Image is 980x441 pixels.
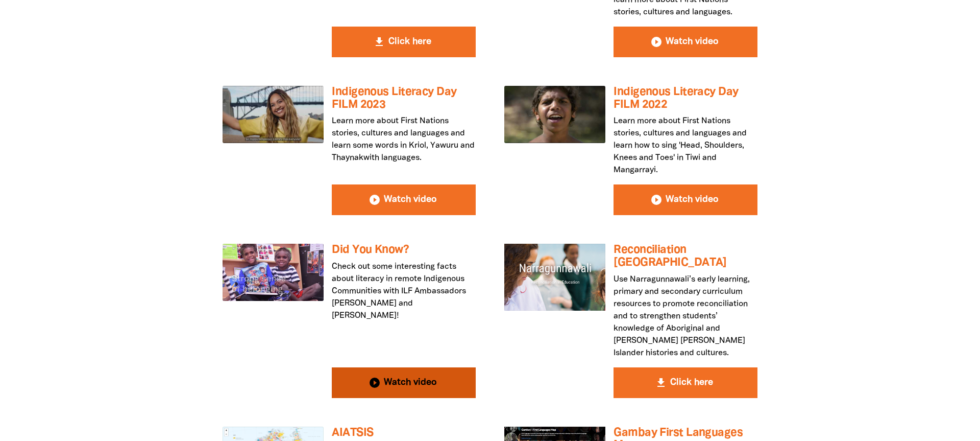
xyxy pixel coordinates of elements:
i: play_circle_filled [650,194,663,206]
h3: AIATSIS [332,427,476,439]
i: get_app [655,377,667,389]
i: play_circle_filled [369,194,381,206]
button: play_circle_filled Watch video [332,184,476,215]
button: play_circle_filled Watch video [614,27,757,57]
i: play_circle_filled [369,377,381,389]
h3: Reconciliation [GEOGRAPHIC_DATA] [614,244,757,269]
h3: Indigenous Literacy Day FILM 2022 [614,86,757,111]
button: get_app Click here [332,27,476,57]
h3: Indigenous Literacy Day FILM 2023 [332,86,476,111]
i: get_app [373,36,385,48]
button: play_circle_filled Watch video [614,184,757,215]
button: play_circle_filled Watch video [332,367,476,398]
button: get_app Click here [614,367,757,398]
h3: Did You Know? [332,244,476,257]
i: play_circle_filled [650,36,663,48]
